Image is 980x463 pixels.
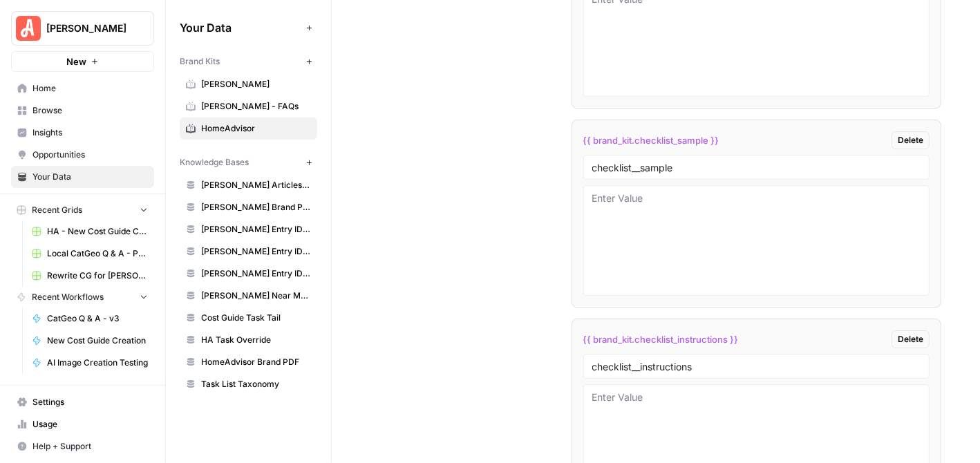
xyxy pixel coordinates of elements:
span: [PERSON_NAME] - FAQs [201,100,311,113]
a: [PERSON_NAME] Entry IDs: Questions [180,240,317,263]
a: Task List Taxonomy [180,373,317,395]
span: Delete [898,134,923,147]
a: HomeAdvisor Brand PDF [180,351,317,373]
span: {{ brand_kit.checklist_instructions }} [583,332,739,346]
a: Your Data [11,166,154,188]
a: Rewrite CG for [PERSON_NAME] - Grading version Grid [26,265,154,287]
a: Usage [11,413,154,435]
a: HA - New Cost Guide Creation Grid [26,220,154,243]
a: Home [11,77,154,100]
span: Local CatGeo Q & A - Pass/Fail v2 Grid [47,247,148,260]
span: [PERSON_NAME] Entry IDs: Location [201,223,311,236]
span: AI Image Creation Testing [47,357,148,369]
button: Delete [892,330,930,348]
a: Insights [11,122,154,144]
a: [PERSON_NAME] - FAQs [180,95,317,117]
span: Browse [32,104,148,117]
span: [PERSON_NAME] [46,21,130,35]
a: [PERSON_NAME] Entry IDs: Location [180,218,317,240]
span: HomeAdvisor Brand PDF [201,356,311,368]
a: [PERSON_NAME] Brand PDF [180,196,317,218]
button: Workspace: Angi [11,11,154,46]
a: Cost Guide Task Tail [180,307,317,329]
button: Help + Support [11,435,154,457]
span: Recent Grids [32,204,82,216]
span: [PERSON_NAME] [201,78,311,91]
span: Knowledge Bases [180,156,249,169]
span: Brand Kits [180,55,220,68]
span: Delete [898,333,923,346]
span: {{ brand_kit.checklist_sample }} [583,133,719,147]
span: Insights [32,126,148,139]
span: Recent Workflows [32,291,104,303]
span: Task List Taxonomy [201,378,311,390]
a: AI Image Creation Testing [26,352,154,374]
button: Recent Workflows [11,287,154,308]
a: New Cost Guide Creation [26,330,154,352]
button: Recent Grids [11,200,154,220]
span: [PERSON_NAME] Brand PDF [201,201,311,214]
span: HA - New Cost Guide Creation Grid [47,225,148,238]
span: Home [32,82,148,95]
a: Browse [11,100,154,122]
a: Settings [11,391,154,413]
img: Angi Logo [16,16,41,41]
a: [PERSON_NAME] Articles Sitemaps [180,174,317,196]
span: HA Task Override [201,334,311,346]
button: New [11,51,154,72]
span: Cost Guide Task Tail [201,312,311,324]
span: New Cost Guide Creation [47,334,148,347]
a: [PERSON_NAME] [180,73,317,95]
button: Delete [892,131,930,149]
span: [PERSON_NAME] Entry IDs: Questions [201,245,311,258]
a: HomeAdvisor [180,117,317,140]
a: [PERSON_NAME] Near Me Sitemap [180,285,317,307]
input: Variable Name [592,161,921,173]
span: Help + Support [32,440,148,453]
a: [PERSON_NAME] Entry IDs: Unified Task [180,263,317,285]
span: [PERSON_NAME] Articles Sitemaps [201,179,311,191]
span: New [66,55,86,68]
span: Opportunities [32,149,148,161]
span: [PERSON_NAME] Entry IDs: Unified Task [201,267,311,280]
span: [PERSON_NAME] Near Me Sitemap [201,290,311,302]
span: Your Data [32,171,148,183]
a: Local CatGeo Q & A - Pass/Fail v2 Grid [26,243,154,265]
span: Rewrite CG for [PERSON_NAME] - Grading version Grid [47,270,148,282]
a: CatGeo Q & A - v3 [26,308,154,330]
input: Variable Name [592,360,921,372]
span: HomeAdvisor [201,122,311,135]
a: Opportunities [11,144,154,166]
span: Your Data [180,19,301,36]
span: CatGeo Q & A - v3 [47,312,148,325]
a: HA Task Override [180,329,317,351]
span: Settings [32,396,148,408]
span: Usage [32,418,148,431]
